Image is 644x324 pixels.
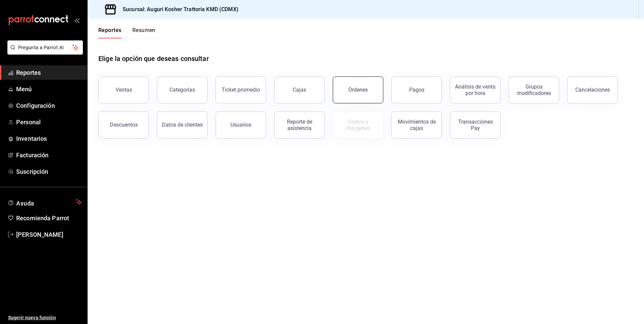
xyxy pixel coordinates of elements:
[396,119,438,131] div: Movimientos de cajas
[16,151,82,160] span: Facturación
[333,111,383,138] button: Contrata inventarios para ver este reporte
[333,76,383,103] button: Órdenes
[222,87,260,93] div: Ticket promedio
[16,167,82,176] span: Suscripción
[16,134,82,143] span: Inventarios
[348,87,368,93] div: Órdenes
[409,87,424,93] div: Pagos
[575,87,610,93] div: Cancelaciones
[117,5,238,13] h3: Sucursal: Auguri Kosher Trattoria KMD (CDMX)
[98,27,122,38] button: Reportes
[279,119,320,131] div: Reporte de asistencia
[5,49,83,56] a: Pregunta a Parrot AI
[157,76,207,103] button: Categorías
[391,76,442,103] button: Pagos
[509,76,559,103] button: Grupos modificadores
[293,87,306,93] div: Cajas
[16,214,82,223] span: Recomienda Parrot
[132,27,156,38] button: Resumen
[567,76,618,103] button: Cancelaciones
[16,230,82,239] span: [PERSON_NAME]
[16,68,82,77] span: Reportes
[98,76,149,103] button: Ventas
[16,101,82,110] span: Configuración
[337,119,379,131] div: Costos y márgenes
[116,87,132,93] div: Ventas
[16,198,73,206] span: Ayuda
[391,111,442,138] button: Movimientos de cajas
[450,111,501,138] button: Transacciones Pay
[454,84,496,96] div: Análisis de venta por hora
[157,111,207,138] button: Datos de clientes
[513,84,555,96] div: Grupos modificadores
[216,76,266,103] button: Ticket promedio
[454,119,496,131] div: Transacciones Pay
[98,27,156,38] div: navigation tabs
[74,18,79,23] button: open_drawer_menu
[450,76,501,103] button: Análisis de venta por hora
[18,44,72,51] span: Pregunta a Parrot AI
[16,118,82,127] span: Personal
[162,122,203,128] div: Datos de clientes
[230,122,251,128] div: Usuarios
[16,85,82,94] span: Menú
[110,122,138,128] div: Descuentos
[274,111,325,138] button: Reporte de asistencia
[98,111,149,138] button: Descuentos
[98,54,209,64] h1: Elige la opción que deseas consultar
[8,314,82,321] span: Sugerir nueva función
[216,111,266,138] button: Usuarios
[7,40,83,55] button: Pregunta a Parrot AI
[169,87,195,93] div: Categorías
[274,76,325,103] button: Cajas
